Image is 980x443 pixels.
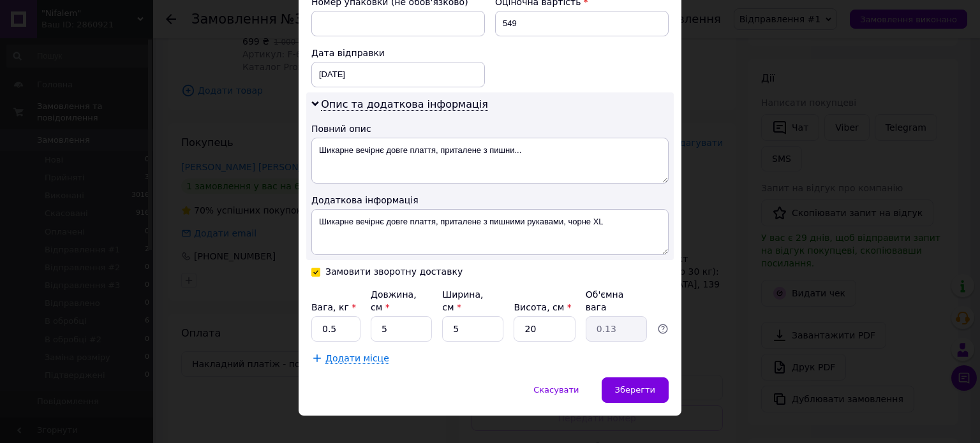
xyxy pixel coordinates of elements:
textarea: Шикарне вечірнє довге плаття, приталене з пишними рукавами, чорне XL [311,209,669,255]
span: Скасувати [533,385,579,395]
label: Ширина, см [442,289,483,312]
div: Дата відправки [311,47,485,59]
span: Додати місце [325,353,389,364]
label: Висота, см [514,302,571,312]
div: Замовити зворотну доставку [325,266,463,277]
div: Об'ємна вага [586,288,647,314]
span: Зберегти [615,385,655,395]
label: Вага, кг [311,302,356,312]
div: Повний опис [311,122,669,135]
span: Опис та додаткова інформація [321,98,488,111]
div: Додаткова інформація [311,194,669,207]
label: Довжина, см [371,289,417,312]
textarea: Шикарне вечірнє довге плаття, приталене з пишни... [311,138,669,184]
